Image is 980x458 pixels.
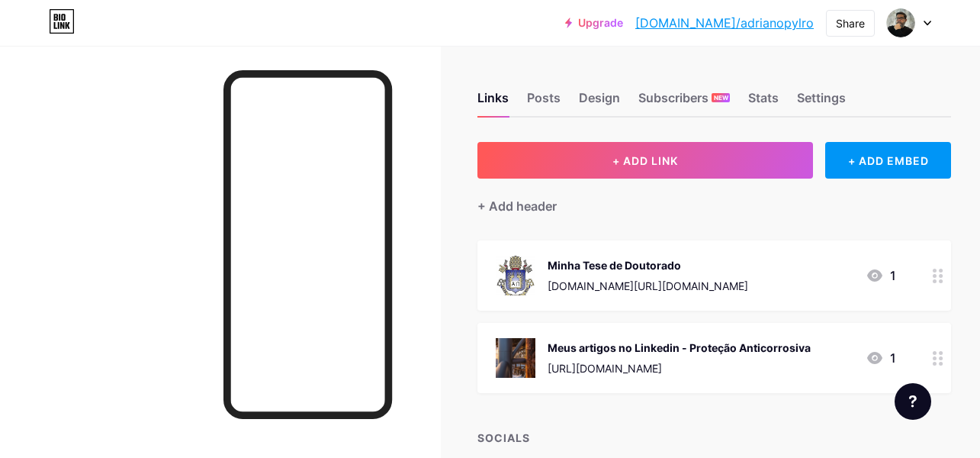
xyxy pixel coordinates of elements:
[477,197,557,215] div: + Add header
[565,17,623,29] a: Upgrade
[714,93,728,102] span: NEW
[548,360,811,376] div: [URL][DOMAIN_NAME]
[477,430,951,446] div: SOCIALS
[548,340,811,356] div: Meus artigos no Linkedin - Proteção Anticorrosiva
[836,15,865,31] div: Share
[477,89,509,116] div: Links
[635,14,814,32] a: [DOMAIN_NAME]/adrianopylro
[886,8,915,37] img: adrianopylro
[496,256,535,295] img: Minha Tese de Doutorado
[548,257,748,273] div: Minha Tese de Doutorado
[866,349,896,367] div: 1
[797,89,846,116] div: Settings
[638,89,730,116] div: Subscribers
[612,154,678,167] span: + ADD LINK
[825,142,951,179] div: + ADD EMBED
[527,89,561,116] div: Posts
[579,89,620,116] div: Design
[748,89,779,116] div: Stats
[496,338,535,378] img: Meus artigos no Linkedin - Proteção Anticorrosiva
[866,266,896,285] div: 1
[548,278,748,294] div: [DOMAIN_NAME][URL][DOMAIN_NAME]
[477,142,813,179] button: + ADD LINK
